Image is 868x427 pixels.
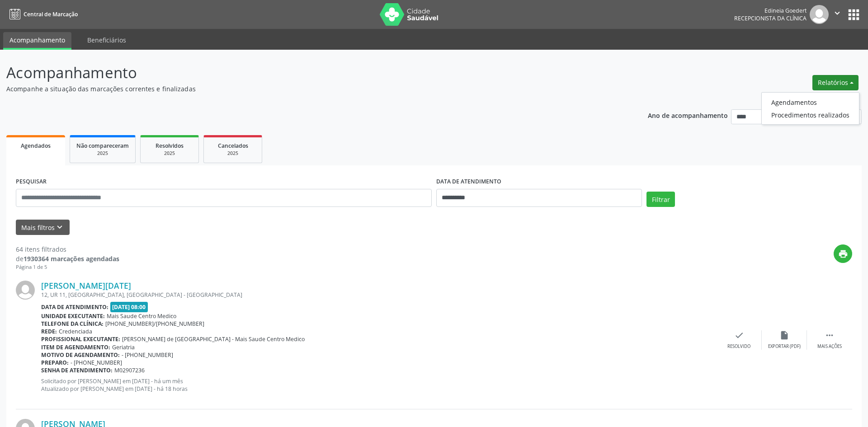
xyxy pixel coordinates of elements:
div: Mais ações [817,343,842,350]
a: Central de Marcação [6,7,78,22]
span: [PHONE_NUMBER]/[PHONE_NUMBER] [105,320,204,328]
a: Agendamentos [762,96,859,108]
span: Geriatria [112,343,135,351]
span: - [PHONE_NUMBER] [122,351,173,359]
span: Central de Marcação [24,10,78,18]
i: insert_drive_file [779,330,789,340]
b: Profissional executante: [41,335,120,343]
span: Não compareceram [76,142,129,150]
label: DATA DE ATENDIMENTO [436,175,501,189]
button: Mais filtroskeyboard_arrow_down [16,220,70,235]
span: Credenciada [59,328,92,335]
b: Preparo: [41,359,69,366]
b: Rede: [41,328,57,335]
span: [PERSON_NAME] de [GEOGRAPHIC_DATA] - Mais Saude Centro Medico [122,335,305,343]
button: Relatórios [812,75,859,90]
i: keyboard_arrow_down [55,222,65,232]
a: Beneficiários [81,32,132,48]
div: de [16,254,119,263]
div: Edineia Goedert [734,7,807,14]
div: Página 1 de 5 [16,263,119,271]
div: 2025 [147,150,192,157]
b: Motivo de agendamento: [41,351,120,359]
b: Telefone da clínica: [41,320,104,328]
span: M02907236 [114,366,145,374]
span: [DATE] 08:00 [110,302,148,312]
i: print [838,249,848,259]
a: Acompanhamento [3,32,71,50]
span: Recepcionista da clínica [734,14,807,22]
p: Solicitado por [PERSON_NAME] em [DATE] - há um mês Atualizado por [PERSON_NAME] em [DATE] - há 18... [41,377,717,393]
b: Data de atendimento: [41,303,108,311]
span: Resolvidos [156,142,184,150]
button: Filtrar [646,192,675,207]
b: Unidade executante: [41,312,105,320]
span: Cancelados [218,142,248,150]
span: Agendados [21,142,51,150]
p: Acompanhe a situação das marcações correntes e finalizadas [6,84,605,94]
p: Ano de acompanhamento [648,109,728,121]
div: 2025 [210,150,255,157]
div: Exportar (PDF) [768,343,801,350]
label: PESQUISAR [16,175,47,189]
p: Acompanhamento [6,61,605,84]
div: Resolvido [727,343,750,350]
i:  [832,8,842,18]
span: Mais Saude Centro Medico [107,312,176,320]
strong: 1930364 marcações agendadas [24,254,119,263]
a: [PERSON_NAME][DATE] [41,281,131,291]
button: print [834,244,852,263]
button:  [829,5,846,24]
img: img [810,5,829,24]
a: Procedimentos realizados [762,108,859,121]
i: check [734,330,744,340]
i:  [825,330,835,340]
button: apps [846,7,862,23]
b: Item de agendamento: [41,343,110,351]
ul: Relatórios [761,92,859,125]
b: Senha de atendimento: [41,366,113,374]
div: 64 itens filtrados [16,244,119,254]
span: - [PHONE_NUMBER] [71,359,122,366]
div: 2025 [76,150,129,157]
div: 12, UR 11, [GEOGRAPHIC_DATA], [GEOGRAPHIC_DATA] - [GEOGRAPHIC_DATA] [41,291,717,299]
img: img [16,281,35,300]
